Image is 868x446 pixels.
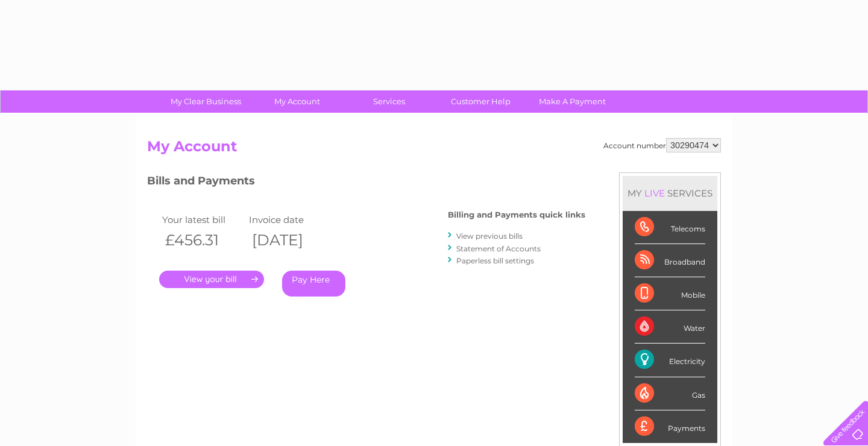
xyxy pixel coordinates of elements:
div: Water [635,310,705,344]
a: Customer Help [431,90,530,113]
h3: Bills and Payments [147,172,585,193]
a: My Account [248,90,347,113]
th: £456.31 [159,228,246,253]
h2: My Account [147,138,721,161]
a: . [159,271,264,288]
td: Invoice date [246,212,333,228]
h4: Billing and Payments quick links [448,210,585,219]
div: LIVE [642,187,667,199]
div: Electricity [635,344,705,377]
div: Gas [635,377,705,410]
a: Pay Here [282,271,345,297]
a: Services [339,90,439,113]
div: Mobile [635,277,705,310]
th: [DATE] [246,228,333,253]
a: View previous bills [456,231,523,240]
div: Account number [603,138,721,152]
div: Broadband [635,244,705,277]
a: My Clear Business [156,90,256,113]
td: Your latest bill [159,212,246,228]
div: MY SERVICES [623,176,717,210]
div: Payments [635,410,705,443]
a: Statement of Accounts [456,244,541,253]
div: Telecoms [635,211,705,244]
a: Paperless bill settings [456,256,534,265]
a: Make A Payment [523,90,622,113]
